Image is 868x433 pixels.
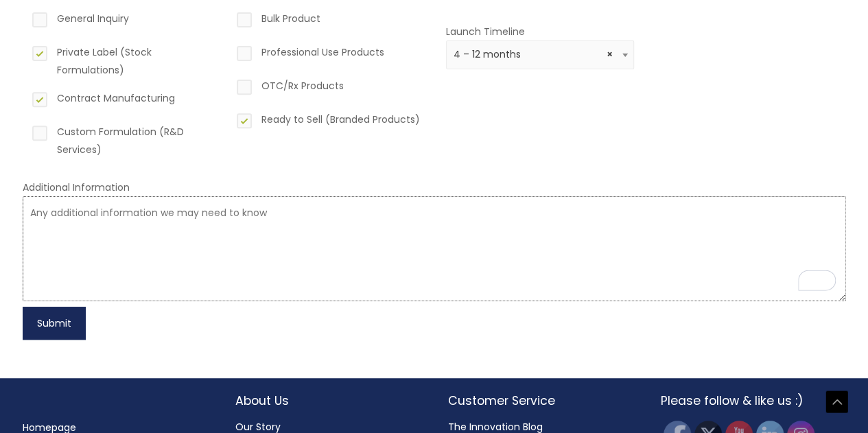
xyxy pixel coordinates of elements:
span: 4 – 12 months [454,48,626,61]
label: General Inquiry [30,10,218,33]
span: Remove all items [607,48,613,61]
label: Contract Manufacturing [30,89,218,113]
label: Professional Use Products [234,43,423,67]
span: 4 – 12 months [446,40,635,69]
button: Submit [23,307,86,340]
label: Private Label (Stock Formulations) [30,43,218,79]
label: OTC/Rx Products [234,77,423,100]
label: Bulk Product [234,10,423,33]
label: Launch Timeline [446,25,525,38]
label: Ready to Sell (Branded Products) [234,110,423,134]
h2: Please follow & like us :) [661,392,846,410]
h2: About Us [235,392,421,410]
h2: Customer Service [448,392,633,410]
label: Additional Information [23,180,130,194]
label: Custom Formulation (R&D Services) [30,123,218,159]
textarea: To enrich screen reader interactions, please activate Accessibility in Grammarly extension settings [23,196,846,301]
